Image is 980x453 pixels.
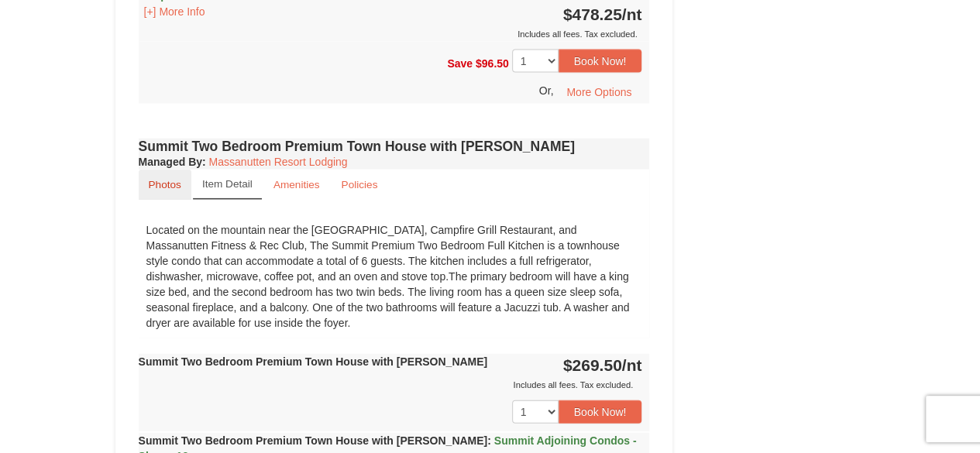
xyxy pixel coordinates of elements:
span: : [487,434,491,447]
a: Policies [331,170,387,200]
a: Item Detail [193,170,262,200]
strong: : [139,156,206,168]
button: [+] More Info [139,3,211,20]
span: Managed By [139,156,202,168]
strong: Summit Two Bedroom Premium Town House with [PERSON_NAME] [139,355,488,368]
div: Includes all fees. Tax excluded. [139,377,642,393]
small: Policies [341,179,377,190]
span: /nt [622,356,642,374]
small: Amenities [273,179,320,190]
small: Photos [149,179,181,190]
span: $96.50 [476,57,509,70]
span: Save [447,57,473,70]
h4: Summit Two Bedroom Premium Town House with [PERSON_NAME] [139,139,650,154]
div: Includes all fees. Tax excluded. [139,26,642,42]
span: /nt [622,5,642,23]
a: Massanutten Resort Lodging [209,156,348,168]
small: Item Detail [202,178,253,190]
button: Book Now! [559,50,642,73]
strong: $269.50 [563,356,642,374]
div: Located on the mountain near the [GEOGRAPHIC_DATA], Campfire Grill Restaurant, and Massanutten Fi... [139,214,650,338]
a: Photos [139,170,191,200]
span: Or, [539,85,554,98]
button: Book Now! [559,400,642,424]
a: Amenities [263,170,330,200]
button: More Options [556,81,641,104]
span: $478.25 [563,5,622,23]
